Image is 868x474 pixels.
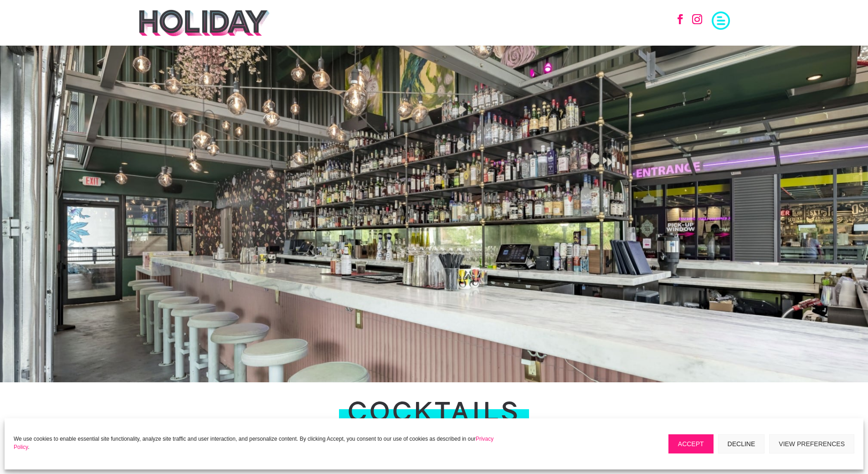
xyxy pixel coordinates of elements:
[769,434,854,453] button: View preferences
[14,435,506,451] p: We use cookies to enable essential site functionality, analyze site traffic and user interaction,...
[668,434,714,453] button: Accept
[687,9,707,29] a: Follow on Instagram
[718,434,765,453] button: Decline
[670,9,690,29] a: Follow on Facebook
[348,398,520,428] h1: Cocktails
[14,436,493,450] a: Privacy Policy
[138,9,271,36] img: holiday-logo-black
